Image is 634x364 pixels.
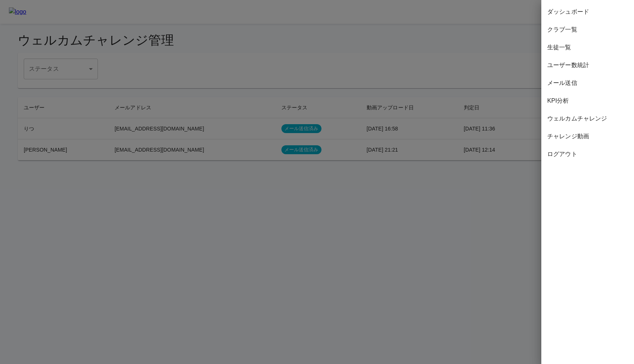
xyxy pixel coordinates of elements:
[541,56,634,74] div: ユーザー数統計
[547,96,628,105] span: KPI分析
[547,25,628,34] span: クラブ一覧
[547,114,628,123] span: ウェルカムチャレンジ
[541,128,634,145] div: チャレンジ動画
[541,21,634,39] div: クラブ一覧
[547,7,628,16] span: ダッシュボード
[541,3,634,21] div: ダッシュボード
[541,39,634,56] div: 生徒一覧
[541,110,634,128] div: ウェルカムチャレンジ
[541,74,634,92] div: メール送信
[541,145,634,163] div: ログアウト
[541,92,634,110] div: KPI分析
[547,79,628,87] span: メール送信
[547,150,628,159] span: ログアウト
[547,132,628,141] span: チャレンジ動画
[547,61,628,70] span: ユーザー数統計
[547,43,628,52] span: 生徒一覧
